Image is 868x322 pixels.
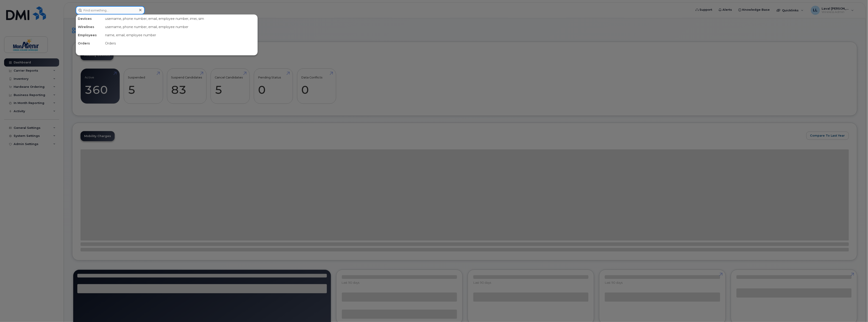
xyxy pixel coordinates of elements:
[103,31,257,39] div: name, email, employee number
[103,39,257,47] div: Orders
[76,15,103,23] div: Devices
[76,39,103,47] div: Orders
[103,23,257,31] div: username, phone number, email, employee number
[103,15,257,23] div: username, phone number, email, employee number, imei, sim
[76,31,103,39] div: Employees
[76,23,103,31] div: Wirelines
